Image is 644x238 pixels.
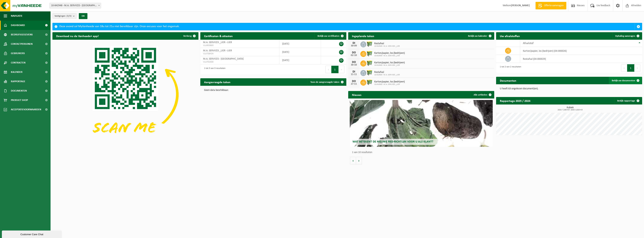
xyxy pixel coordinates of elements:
[609,77,642,84] a: Bekijk uw documenten
[350,54,358,57] div: 02-10
[374,64,405,66] span: 10-919585 - M.A. SERVICES _LIER
[49,3,101,8] span: 10-842948 - M.A. SERVICES - ANTWERPEN
[352,151,492,154] p: 1 van 10 resultaten
[279,40,321,48] td: [DATE]
[11,39,33,49] span: Contactpersonen
[11,95,28,105] span: Product Shop
[203,49,232,52] span: M.A. SERVICES _LIER - LIER
[52,40,198,149] img: Download de VHEPlus App
[348,91,365,98] h2: Nieuws
[204,89,343,92] p: Geen data beschikbaar.
[374,74,400,76] span: 10-919585 - M.A. SERVICES _LIER
[59,23,635,30] div: Deze avond zal MyVanheede van 18u tot 21u niet bereikbaar zijn. Onze excuses voor het ongemak.
[496,97,534,104] h2: Rapportage 2025 / 2024
[11,11,22,21] span: Navigatie
[374,83,405,86] span: 10-919585 - M.A. SERVICES _LIER
[350,42,358,45] div: DI
[523,42,534,45] span: Afvalstof
[498,106,642,111] h3: Kubiek
[350,64,358,66] div: 30-10
[615,35,635,37] span: Ophaling aanvragen
[496,77,520,84] h2: Documenten
[11,58,25,67] span: Contracten
[350,61,358,64] div: DO
[79,13,87,19] button: OK
[279,48,321,56] td: [DATE]
[471,91,494,98] a: Alle artikelen
[203,57,244,60] span: M.A. SERVICES - [GEOGRAPHIC_DATA]
[11,49,25,58] span: Gebruikers
[54,13,72,19] span: Vestigingen
[366,60,373,66] img: WB-0660-HPE-GN-50
[511,4,530,7] strong: [PERSON_NAME]
[318,35,339,37] span: Bekijk uw certificaten
[307,78,346,86] a: Toon de aangevraagde taken
[498,109,642,111] span: 2024: 7,260 m3 - 2025: 4,620 m3
[203,41,232,44] span: M.A. SERVICES _LIER - LIER
[11,105,41,114] span: Acceptatievoorwaarden
[2,230,63,238] iframe: chat widget
[520,47,642,55] td: karton/papier, los (bedrijven) (04-000026)
[202,65,225,74] div: 1 tot 3 van 3 resultaten
[339,66,344,73] button: Next
[180,32,198,40] button: Verberg
[203,44,276,47] span: VLA903869
[496,32,524,40] h2: Uw afvalstoffen
[350,100,493,147] a: Wat betekent de nieuwe RED-richtlijn voor u als klant?
[627,64,634,72] button: 1
[374,55,405,57] span: 10-919585 - M.A. SERVICES _LIER
[498,64,521,72] div: 1 tot 2 van 2 resultaten
[183,35,192,37] span: Verberg
[11,86,27,95] span: Documenten
[520,55,642,63] td: restafval (04-000029)
[11,77,25,86] span: Rapportage
[614,97,642,104] a: Bekijk rapportage
[50,3,101,8] span: 10-842948 - M.A. SERVICES - ANTWERPEN
[350,51,358,54] div: DO
[52,13,77,19] button: Vestigingen(3/3)
[310,81,339,83] span: Toon de aangevraagde taken
[350,70,358,73] div: DI
[52,32,102,40] h2: Download nu de Vanheede+ app!
[374,71,400,74] span: Restafval
[11,67,22,77] span: Kalender
[350,83,358,85] div: 27-11
[66,15,72,17] count: (3/3)
[315,32,346,40] a: Bekijk uw certificaten
[374,45,400,47] span: 10-919585 - M.A. SERVICES _LIER
[366,69,373,76] img: WB-0660-HPE-GN-50
[348,32,378,40] h2: Ingeplande taken
[468,35,487,37] span: Bekijk uw kalender
[374,52,405,55] span: Karton/papier, los (bedrijven)
[200,32,236,40] h2: Certificaten & attesten
[279,56,321,64] td: [DATE]
[11,21,25,30] span: Dashboard
[203,60,276,63] span: VLA702600
[634,64,640,72] button: Next
[11,30,33,39] span: Bedrijfsgegevens
[203,52,276,55] span: VLA708434
[325,66,331,73] button: Previous
[350,45,358,47] div: 30-09
[374,80,405,83] span: Karton/papier, los (bedrijven)
[543,4,564,7] span: Offerte aanvragen
[612,32,642,40] a: Ophaling aanvragen
[350,157,356,164] button: Vorige
[535,2,566,9] a: Offerte aanvragen
[612,79,635,82] span: Bekijk uw documenten
[356,157,362,164] button: Volgende
[366,79,373,85] img: WB-0660-HPE-GN-50
[621,64,627,72] button: Previous
[465,32,494,40] a: Bekijk uw kalender
[331,66,339,73] button: 1
[500,87,638,90] p: U heeft 63 ongelezen document(en).
[374,61,405,64] span: Karton/papier, los (bedrijven)
[366,50,373,57] img: WB-0660-HPE-GN-50
[350,73,358,76] div: 11-11
[200,78,234,86] h2: Aangevraagde taken
[350,80,358,83] div: DO
[374,42,400,45] span: Restafval
[353,140,433,143] span: Wat betekent de nieuwe RED-richtlijn voor u als klant?
[366,41,373,47] img: WB-0660-HPE-GN-50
